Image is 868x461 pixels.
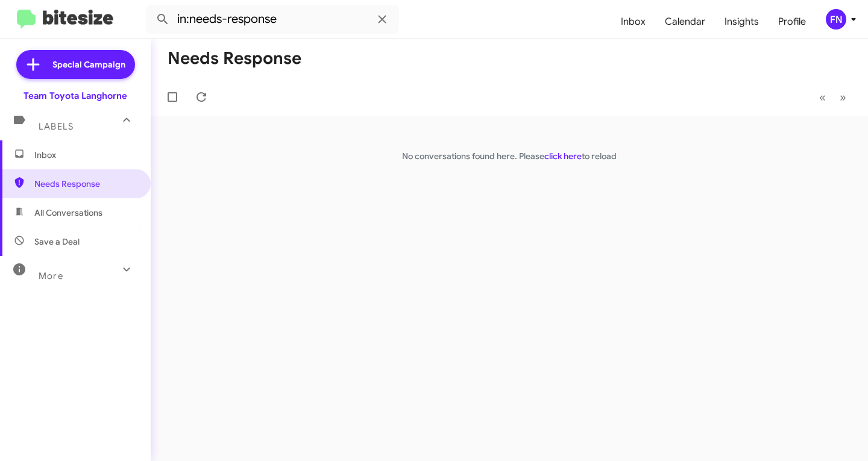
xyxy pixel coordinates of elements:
nav: Page navigation example [813,85,854,110]
span: More [39,271,63,281]
p: No conversations found here. Please to reload [151,150,868,162]
span: Special Campaign [52,58,125,71]
a: Profile [769,4,816,39]
a: click here [544,151,582,162]
span: Inbox [34,149,137,161]
span: Save a Deal [34,236,80,248]
a: Special Campaign [16,50,135,79]
span: Labels [39,121,74,132]
button: Next [832,85,854,110]
button: Previous [812,85,833,110]
span: Needs Response [34,178,137,190]
span: « [819,90,826,105]
h1: Needs Response [168,49,301,68]
div: Team Toyota Langhorne [24,90,127,102]
a: Calendar [655,4,715,39]
a: Inbox [611,4,655,39]
a: Insights [715,4,769,39]
span: All Conversations [34,207,102,219]
div: FN [826,9,846,30]
span: » [840,90,846,105]
input: Search [146,5,399,34]
button: FN [816,9,855,30]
